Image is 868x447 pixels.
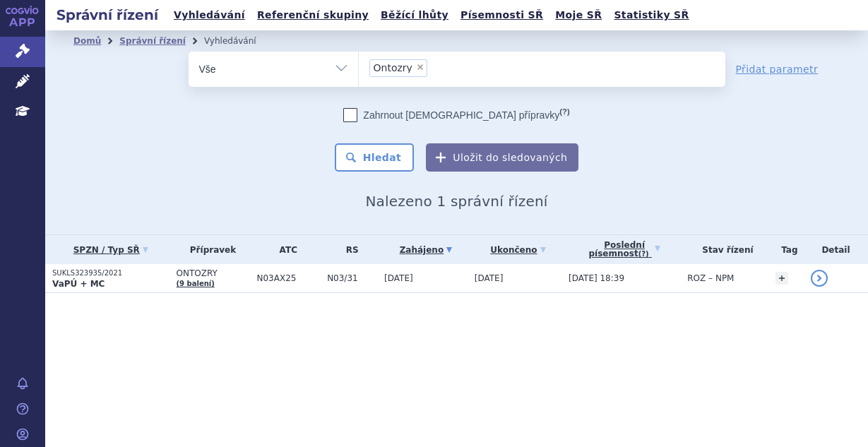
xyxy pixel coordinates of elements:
label: Zahrnout [DEMOGRAPHIC_DATA] přípravky [343,108,569,122]
h2: Správní řízení [45,5,170,25]
a: Běžící lhůty [376,6,453,25]
span: [DATE] [475,273,504,283]
th: Tag [768,235,804,264]
a: Moje SŘ [551,6,606,25]
th: Přípravek [170,235,250,264]
a: Referenční skupiny [253,6,373,25]
span: [DATE] [384,273,413,283]
a: SPZN / Typ SŘ [52,240,170,260]
span: Nalezeno 1 správní řízení [365,193,547,210]
th: RS [320,235,377,264]
button: Hledat [335,143,415,172]
a: Domů [73,36,101,46]
li: Vyhledávání [204,30,275,52]
th: ATC [249,235,320,264]
span: [DATE] 18:39 [569,273,624,283]
button: Uložit do sledovaných [426,143,578,172]
a: Zahájeno [384,240,468,260]
a: Poslednípísemnost(?) [569,235,680,264]
span: ROZ – NPM [687,273,734,283]
span: N03AX25 [256,273,320,283]
th: Stav řízení [680,235,768,264]
abbr: (?) [638,250,649,258]
a: Písemnosti SŘ [456,6,547,25]
abbr: (?) [559,107,569,117]
span: ONTOZRY [177,268,250,278]
a: + [775,272,788,285]
span: × [416,63,424,71]
a: (9 balení) [177,280,215,287]
span: Ontozry [374,63,412,73]
p: SUKLS323935/2021 [52,268,170,278]
a: detail [811,270,828,287]
a: Statistiky SŘ [610,6,693,25]
input: Ontozry [432,59,439,76]
a: Ukončeno [475,240,561,260]
a: Přidat parametr [736,62,819,76]
strong: VaPÚ + MC [52,279,105,289]
a: Správní řízení [119,36,186,46]
a: Vyhledávání [170,6,249,25]
span: N03/31 [327,273,377,283]
th: Detail [804,235,868,264]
